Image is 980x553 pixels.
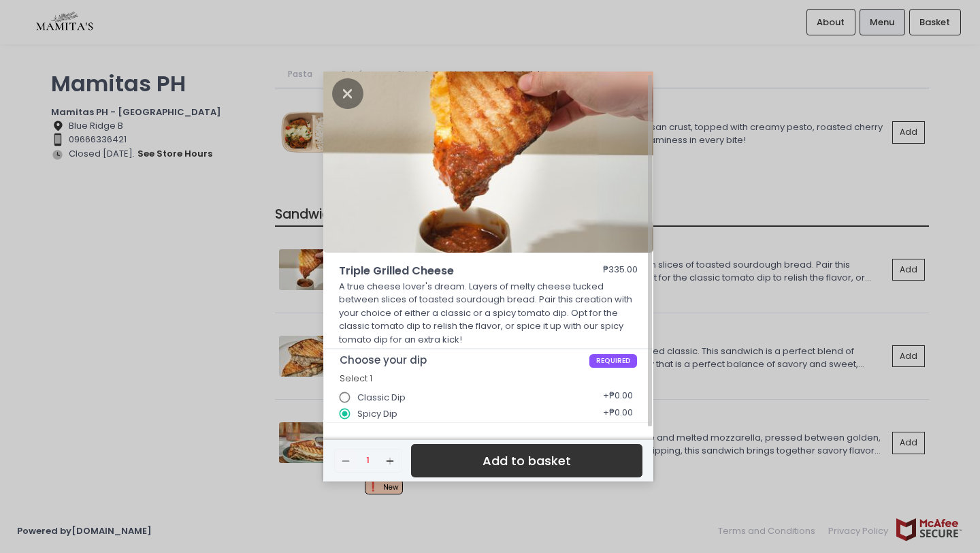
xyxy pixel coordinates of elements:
[589,354,638,368] span: REQUIRED
[332,86,363,99] button: Close
[598,401,637,427] div: + ₱0.00
[340,354,589,366] span: Choose your dip
[411,444,642,477] button: Add to basket
[339,263,563,279] span: Triple Grilled Cheese
[323,68,653,253] img: Triple Grilled Cheese
[598,385,637,411] div: + ₱0.00
[603,263,638,279] div: ₱335.00
[357,407,397,421] span: Spicy Dip
[357,391,406,405] span: Classic Dip
[339,280,638,347] p: A true cheese lover's dream. Layers of melty cheese tucked between slices of toasted sourdough br...
[340,373,372,384] span: Select 1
